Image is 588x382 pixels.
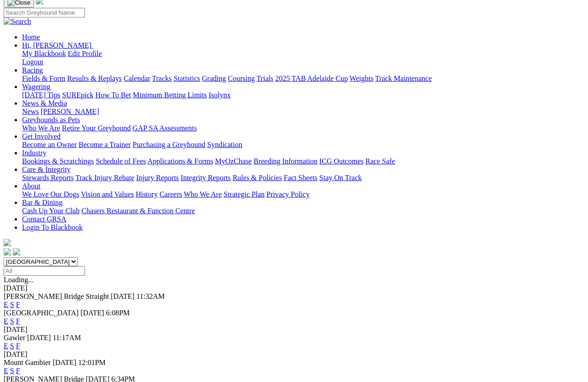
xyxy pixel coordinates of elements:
[22,132,61,140] a: Get Involved
[184,190,222,198] a: Who We Are
[10,317,14,325] a: S
[319,157,363,165] a: ICG Outcomes
[106,309,130,317] span: 6:08PM
[22,141,584,149] div: Get Involved
[133,141,205,148] a: Purchasing a Greyhound
[174,74,200,82] a: Statistics
[16,342,20,350] a: F
[22,199,62,206] a: Bar & Dining
[22,41,91,49] span: Hi, [PERSON_NAME]
[232,174,282,182] a: Rules & Policies
[22,141,77,148] a: Become an Owner
[22,165,71,173] a: Care & Integrity
[254,157,317,165] a: Breeding Information
[22,174,73,182] a: Stewards Reports
[22,116,80,124] a: Greyhounds as Pets
[10,342,14,350] a: S
[53,334,81,342] span: 11:17AM
[4,284,584,292] div: [DATE]
[111,292,135,300] span: [DATE]
[4,350,584,359] div: [DATE]
[256,74,273,82] a: Trials
[22,91,584,99] div: Wagering
[4,276,34,284] span: Loading...
[22,124,584,132] div: Greyhounds as Pets
[4,301,8,308] a: E
[152,74,172,82] a: Tracks
[22,124,60,132] a: Who We Are
[4,309,79,317] span: [GEOGRAPHIC_DATA]
[375,74,432,82] a: Track Maintenance
[136,190,158,198] a: History
[365,157,395,165] a: Race Safe
[4,248,11,256] img: facebook.svg
[22,174,584,182] div: Care & Integrity
[133,124,197,132] a: GAP SA Assessments
[4,239,11,246] img: logo-grsa-white.png
[10,301,14,308] a: S
[80,309,104,317] span: [DATE]
[22,108,584,116] div: News & Media
[133,91,207,99] a: Minimum Betting Limits
[4,17,31,26] img: Search
[4,292,109,300] span: [PERSON_NAME] Bridge Straight
[4,367,8,375] a: E
[96,157,146,165] a: Schedule of Fees
[22,74,65,82] a: Fields & Form
[68,50,102,57] a: Edit Profile
[136,292,165,300] span: 11:32AM
[4,8,85,17] input: Search
[27,334,51,342] span: [DATE]
[4,325,584,334] div: [DATE]
[22,50,584,66] div: Hi, [PERSON_NAME]
[67,74,122,82] a: Results & Replays
[22,149,46,157] a: Industry
[275,74,348,82] a: 2025 TAB Adelaide Cup
[136,174,179,182] a: Injury Reports
[22,99,67,107] a: News & Media
[13,248,20,256] img: twitter.svg
[224,190,265,198] a: Strategic Plan
[124,74,150,82] a: Calendar
[147,157,213,165] a: Applications & Forms
[75,174,134,182] a: Track Injury Rebate
[62,124,131,132] a: Retire Your Greyhound
[22,223,83,231] a: Login To Blackbook
[53,359,77,366] span: [DATE]
[284,174,317,182] a: Fact Sheets
[79,141,131,148] a: Become a Trainer
[22,58,43,66] a: Logout
[22,182,40,190] a: About
[22,207,584,215] div: Bar & Dining
[78,359,106,366] span: 12:01PM
[10,367,14,375] a: S
[22,33,40,41] a: Home
[159,190,182,198] a: Careers
[22,157,584,165] div: Industry
[16,317,20,325] a: F
[202,74,226,82] a: Grading
[215,157,252,165] a: MyOzChase
[228,74,255,82] a: Coursing
[16,367,20,375] a: F
[4,334,25,342] span: Gawler
[22,190,584,199] div: About
[22,157,94,165] a: Bookings & Scratchings
[181,174,231,182] a: Integrity Reports
[319,174,362,182] a: Stay On Track
[22,108,39,115] a: News
[81,207,195,215] a: Chasers Restaurant & Function Centre
[16,301,20,308] a: F
[266,190,310,198] a: Privacy Policy
[22,190,79,198] a: We Love Our Dogs
[4,317,8,325] a: E
[62,91,93,99] a: SUREpick
[4,266,85,276] input: Select date
[22,50,66,57] a: My Blackbook
[4,342,8,350] a: E
[350,74,373,82] a: Weights
[209,91,231,99] a: Isolynx
[22,66,43,74] a: Racing
[207,141,242,148] a: Syndication
[40,108,99,115] a: [PERSON_NAME]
